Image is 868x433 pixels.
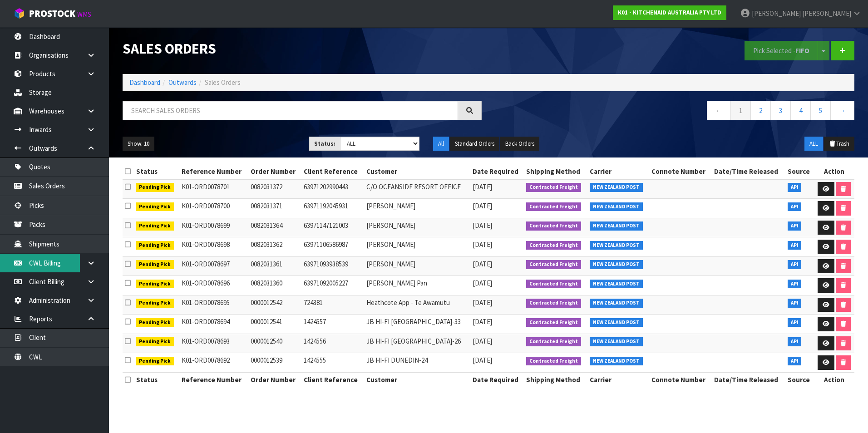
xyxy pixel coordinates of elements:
[205,78,241,87] span: Sales Orders
[136,318,174,327] span: Pending Pick
[179,256,248,276] td: K01-ORD0078697
[364,276,470,295] td: [PERSON_NAME] Pan
[136,260,174,269] span: Pending Pick
[301,353,364,373] td: 1424555
[526,221,581,231] span: Contracted Freight
[136,280,174,289] span: Pending Pick
[179,164,248,179] th: Reference Number
[433,137,449,151] button: All
[750,101,771,120] a: 2
[500,137,539,151] button: Back Orders
[364,179,470,199] td: C/O OCEANSIDE RESORT OFFICE
[473,260,492,268] span: [DATE]
[248,295,301,315] td: 0000012542
[248,276,301,295] td: 0082031360
[814,372,854,387] th: Action
[830,101,854,120] a: →
[179,218,248,237] td: K01-ORD0078699
[524,164,587,179] th: Shipping Method
[470,372,524,387] th: Date Required
[587,372,649,387] th: Carrier
[301,334,364,353] td: 1424556
[364,237,470,257] td: [PERSON_NAME]
[301,218,364,237] td: 63971147121003
[314,140,335,148] strong: Status:
[473,221,492,230] span: [DATE]
[590,280,643,289] span: NEW ZEALAND POST
[364,199,470,218] td: [PERSON_NAME]
[526,337,581,346] span: Contracted Freight
[590,299,643,308] span: NEW ZEALAND POST
[136,299,174,308] span: Pending Pick
[473,279,492,287] span: [DATE]
[301,199,364,218] td: 63971192045931
[788,280,802,289] span: API
[136,357,174,366] span: Pending Pick
[470,164,524,179] th: Date Required
[788,202,802,212] span: API
[248,164,301,179] th: Order Number
[613,5,726,20] a: K01 - KITCHENAID AUSTRALIA PTY LTD
[248,315,301,334] td: 0000012541
[179,199,248,218] td: K01-ORD0078700
[77,10,91,19] small: WMS
[712,372,785,387] th: Date/Time Released
[29,8,75,20] span: ProStock
[248,179,301,199] td: 0082031372
[745,41,818,60] button: Pick Selected -FIFO
[770,101,791,120] a: 3
[450,137,499,151] button: Standard Orders
[495,101,854,123] nav: Page navigation
[526,357,581,366] span: Contracted Freight
[364,372,470,387] th: Customer
[134,164,179,179] th: Status
[179,276,248,295] td: K01-ORD0078696
[129,78,160,87] a: Dashboard
[590,241,643,250] span: NEW ZEALAND POST
[590,202,643,212] span: NEW ZEALAND POST
[248,237,301,257] td: 0082031362
[526,318,581,327] span: Contracted Freight
[788,318,802,327] span: API
[526,202,581,212] span: Contracted Freight
[824,137,854,151] button: Trash
[788,357,802,366] span: API
[301,164,364,179] th: Client Reference
[788,260,802,269] span: API
[364,334,470,353] td: JB HI-FI [GEOGRAPHIC_DATA]-26
[168,78,197,87] a: Outwards
[788,337,802,346] span: API
[790,101,811,120] a: 4
[473,240,492,249] span: [DATE]
[179,179,248,199] td: K01-ORD0078701
[590,221,643,231] span: NEW ZEALAND POST
[590,318,643,327] span: NEW ZEALAND POST
[123,137,154,151] button: Show: 10
[707,101,731,120] a: ←
[301,315,364,334] td: 1424557
[301,372,364,387] th: Client Reference
[788,241,802,250] span: API
[248,353,301,373] td: 0000012539
[788,299,802,308] span: API
[301,295,364,315] td: 724381
[712,164,785,179] th: Date/Time Released
[136,202,174,212] span: Pending Pick
[814,164,854,179] th: Action
[524,372,587,387] th: Shipping Method
[473,356,492,364] span: [DATE]
[785,372,814,387] th: Source
[136,241,174,250] span: Pending Pick
[364,164,470,179] th: Customer
[752,9,801,18] span: [PERSON_NAME]
[136,183,174,192] span: Pending Pick
[788,183,802,192] span: API
[810,101,831,120] a: 5
[134,372,179,387] th: Status
[248,334,301,353] td: 0000012540
[179,372,248,387] th: Reference Number
[179,237,248,257] td: K01-ORD0078698
[526,299,581,308] span: Contracted Freight
[587,164,649,179] th: Carrier
[649,164,712,179] th: Connote Number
